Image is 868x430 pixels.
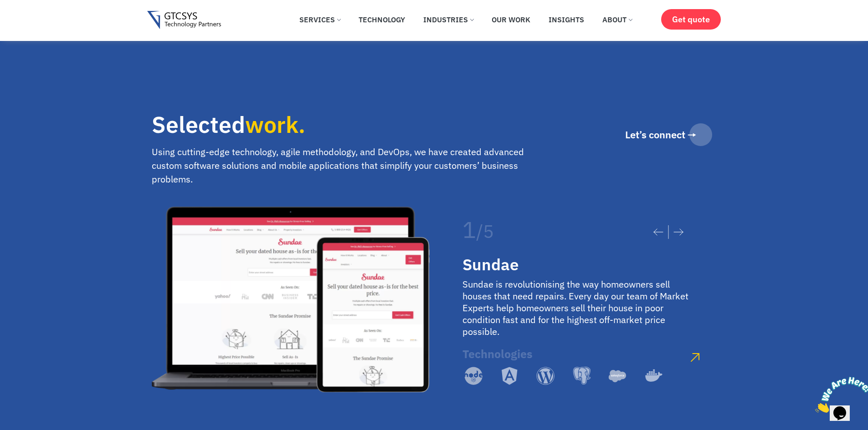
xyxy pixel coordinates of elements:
[462,216,494,248] div: 5
[612,123,712,146] a: Let’s connect
[444,248,711,392] div: 1 / 5
[152,113,537,136] h2: Selected
[352,10,412,30] a: Technology
[152,207,430,392] img: Sundae app developed by the Best Web and Mobile App Development Company
[625,130,685,140] span: Let’s connect
[812,373,868,416] iframe: chat widget
[152,146,524,185] span: Using cutting-edge technology, agile methodology, and DevOps, we have created advanced custom sof...
[152,207,430,392] div: 1 / 5
[672,15,710,24] span: Get quote
[661,9,721,30] a: Get quote
[462,255,693,274] div: Sundae
[245,110,305,139] span: work.
[293,10,347,30] a: Services
[416,10,480,30] a: Industries
[462,278,693,338] p: Sundae is revolutionising the way homeowners sell houses that need repairs. Every day our team of...
[462,346,542,367] div: Technologies
[596,10,639,30] a: About
[4,4,60,40] img: Chat attention grabber
[542,10,591,30] a: Insights
[147,11,221,30] img: Gtcsys logo
[485,10,537,30] a: Our Work
[462,215,476,244] span: 1
[476,219,483,243] span: /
